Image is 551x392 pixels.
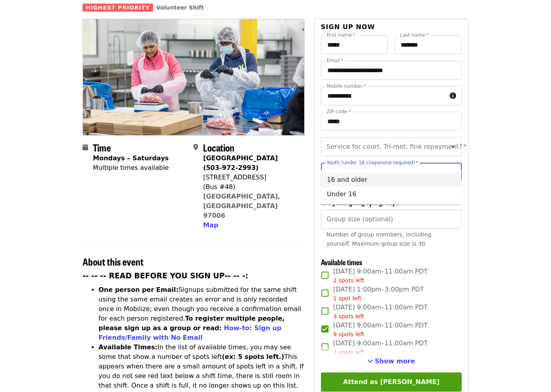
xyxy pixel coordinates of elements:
[400,33,428,37] label: Last name
[333,313,364,319] span: 3 spots left
[321,112,462,131] input: ZIP code
[203,154,277,171] strong: [GEOGRAPHIC_DATA] (503-972-2993)
[437,167,449,178] button: Clear
[333,303,428,321] span: [DATE] 9:00am–11:00am PDT
[203,173,298,182] div: [STREET_ADDRESS]
[156,4,204,11] a: Volunteer Shift
[321,61,462,80] input: Email
[327,231,431,247] span: Number of group members, including yourself. Maximum group size is 30
[327,84,366,89] label: Mobile number
[83,272,248,280] strong: -- -- -- READ BEFORE YOU SIGN UP-- -- -:
[83,4,153,12] span: Highest Priority
[450,92,456,100] i: circle-info icon
[203,193,280,219] a: [GEOGRAPHIC_DATA], [GEOGRAPHIC_DATA] 97006
[203,221,218,229] span: Map
[321,210,462,229] input: [object Object]
[93,154,169,162] strong: Mondays – Saturdays
[321,86,447,105] input: Mobile number
[203,221,218,230] button: Map
[83,19,304,135] img: Oct/Nov/Dec - Beaverton: Repack/Sort (age 10+) organized by Oregon Food Bank
[333,349,364,355] span: 2 spots left
[333,267,428,285] span: [DATE] 9:00am–11:00am PDT
[394,35,462,54] input: Last name
[327,109,350,114] label: ZIP code
[98,343,157,351] strong: Available Times:
[327,33,355,37] label: First name
[327,58,343,63] label: Email
[368,357,415,366] button: See more timeslots
[222,353,284,360] strong: (ex: 5 spots left.)
[203,182,298,192] div: (Bus #48)
[98,315,285,332] strong: To register multiple people, please sign up as a group or read:
[203,140,234,154] span: Location
[448,141,459,152] button: Open
[83,254,144,268] span: About this event
[448,167,459,178] button: Close
[321,23,375,31] span: Sign up now
[98,324,281,341] a: How-to: Sign up Friends/Family with No Email
[321,173,461,187] li: 16 and older
[321,257,362,267] span: Available times
[321,372,462,392] button: Attend as [PERSON_NAME]
[83,144,88,151] i: calendar icon
[375,357,415,365] span: Show more
[98,343,305,390] li: In the list of available times, you may see some that show a number of spots left This appears wh...
[327,160,418,165] label: Youth (under 16 chaperone required)
[93,140,111,154] span: Time
[321,35,388,54] input: First name
[98,285,305,343] li: Signups submitted for the same shift using the same email creates an error and is only recorded o...
[193,144,198,151] i: map-marker-alt icon
[98,286,179,294] strong: One person per Email:
[333,277,364,284] span: 2 spots left
[333,321,428,339] span: [DATE] 9:00am–11:00am PDT
[333,331,364,337] span: 9 spots left
[333,295,362,301] span: 1 spot left
[93,163,169,173] div: Multiple times available
[321,187,461,201] li: Under 16
[333,339,428,357] span: [DATE] 9:00am–11:00am PDT
[333,285,424,303] span: [DATE] 1:00pm–3:00pm PDT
